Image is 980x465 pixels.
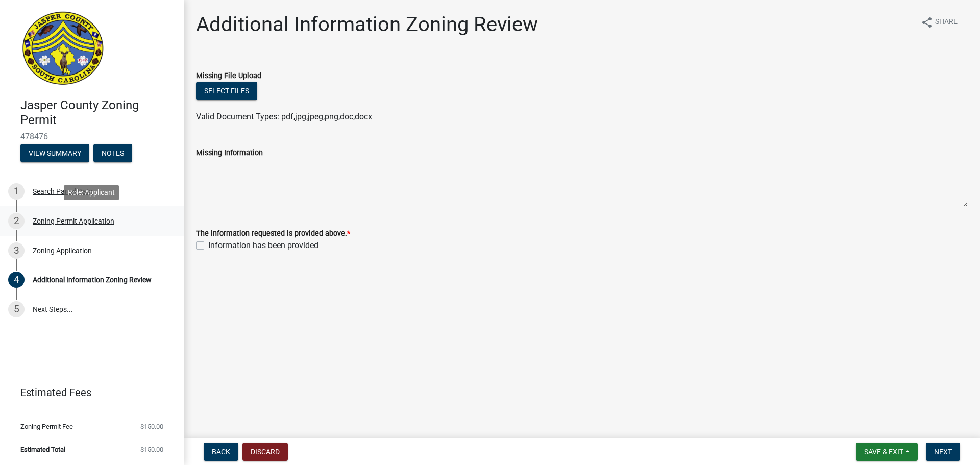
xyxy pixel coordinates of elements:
h4: Jasper County Zoning Permit [20,98,176,128]
div: 5 [8,301,24,317]
div: 3 [8,242,24,259]
div: 4 [8,272,24,288]
div: Search Parcel Data [33,188,93,195]
label: The information requested is provided above. [196,230,350,237]
span: $150.00 [140,423,163,430]
wm-modal-confirm: Notes [93,150,132,158]
button: Back [204,443,238,461]
label: Missing Information [196,150,263,157]
div: Zoning Application [33,247,92,254]
button: Notes [93,144,132,162]
button: Select files [196,82,257,100]
label: Missing File Upload [196,72,261,80]
button: Save & Exit [856,443,918,461]
span: Valid Document Types: pdf,jpg,jpeg,png,doc,docx [196,112,372,121]
button: View Summary [20,144,89,162]
wm-modal-confirm: Summary [20,150,89,158]
a: Estimated Fees [8,382,167,403]
div: Zoning Permit Application [33,217,114,225]
i: share [921,16,933,29]
div: 1 [8,183,24,200]
span: Save & Exit [864,448,903,456]
span: Back [212,448,230,456]
span: $150.00 [140,446,163,453]
span: Next [934,448,952,456]
img: Jasper County, South Carolina [20,11,106,87]
label: Information has been provided [208,239,318,252]
h1: Additional Information Zoning Review [196,12,538,37]
button: Next [926,443,960,461]
div: Role: Applicant [64,185,119,200]
button: Discard [242,443,288,461]
span: Share [935,16,958,29]
div: 2 [8,213,24,229]
span: 478476 [20,132,163,141]
span: Estimated Total [20,446,65,453]
button: shareShare [913,12,966,32]
div: Additional Information Zoning Review [33,276,152,283]
span: Zoning Permit Fee [20,423,73,430]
